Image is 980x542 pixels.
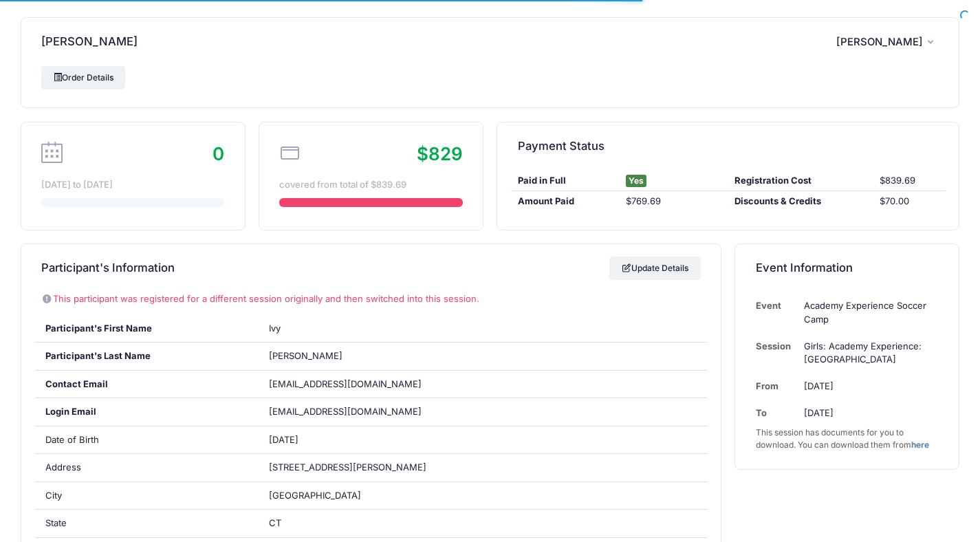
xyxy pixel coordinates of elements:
[626,175,646,187] span: Yes
[213,143,224,164] span: 0
[728,174,873,188] div: Registration Cost
[41,23,138,62] h4: [PERSON_NAME]
[35,426,259,454] div: Date of Birth
[279,178,462,192] div: covered from total of $839.69
[35,482,259,510] div: City
[269,405,441,419] span: [EMAIL_ADDRESS][DOMAIN_NAME]
[873,174,945,188] div: $839.69
[511,195,620,208] div: Amount Paid
[609,257,701,280] a: Update Details
[269,378,422,389] span: [EMAIL_ADDRESS][DOMAIN_NAME]
[836,26,939,58] button: [PERSON_NAME]
[911,440,929,450] a: here
[41,178,224,192] div: [DATE] to [DATE]
[269,517,281,528] span: CT
[417,143,463,164] span: $829
[35,398,259,426] div: Login Email
[620,195,728,208] div: $769.69
[269,434,298,445] span: [DATE]
[797,400,938,426] td: [DATE]
[41,66,125,89] a: Order Details
[728,195,873,208] div: Discounts & Credits
[756,333,798,373] td: Session
[756,426,939,451] div: This session has documents for you to download. You can download them from
[797,292,938,333] td: Academy Experience Soccer Camp
[797,333,938,373] td: Girls: Academy Experience: [GEOGRAPHIC_DATA]
[269,490,361,501] span: [GEOGRAPHIC_DATA]
[35,371,259,398] div: Contact Email
[797,373,938,400] td: [DATE]
[873,195,945,208] div: $70.00
[35,315,259,343] div: Participant's First Name
[836,36,923,48] span: [PERSON_NAME]
[35,343,259,370] div: Participant's Last Name
[269,462,426,473] span: [STREET_ADDRESS][PERSON_NAME]
[41,292,700,306] p: This participant was registered for a different session originally and then switched into this se...
[35,454,259,481] div: Address
[269,323,281,334] span: Ivy
[511,174,620,188] div: Paid in Full
[35,510,259,537] div: State
[269,350,342,361] span: [PERSON_NAME]
[518,127,605,166] h4: Payment Status
[41,249,175,288] h4: Participant's Information
[756,292,798,333] td: Event
[756,373,798,400] td: From
[756,400,798,426] td: To
[756,249,853,288] h4: Event Information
